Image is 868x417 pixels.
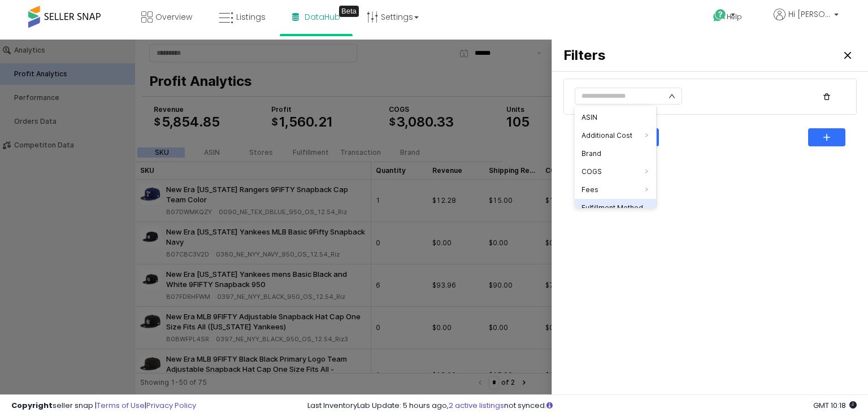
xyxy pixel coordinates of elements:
[727,12,742,21] span: Help
[305,11,340,23] span: DataHub
[575,105,656,123] li: Brand
[11,400,53,411] strong: Copyright
[155,11,192,23] span: Overview
[575,159,656,177] li: Fulfillment Method
[644,147,649,152] i: icon: right
[644,94,649,98] i: icon: right
[713,8,727,23] i: Get Help
[563,8,630,24] h3: Filters
[575,87,656,105] li: Additional Cost
[11,401,196,411] div: seller snap | |
[774,8,839,34] a: Hi [PERSON_NAME]
[788,8,831,20] span: Hi [PERSON_NAME]
[97,400,145,411] a: Terms of Use
[575,141,656,159] li: Fees
[146,400,196,411] a: Privacy Policy
[339,6,359,17] div: Tooltip anchor
[669,53,675,60] i: icon: down
[449,400,504,411] a: 2 active listings
[644,129,649,134] i: icon: right
[839,7,857,25] button: Close
[575,123,656,141] li: COGS
[236,11,266,23] span: Listings
[813,400,857,411] span: 2025-09-12 10:18 GMT
[575,69,656,87] li: ASIN
[307,401,857,411] div: Last InventoryLab Update: 5 hours ago, not synced.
